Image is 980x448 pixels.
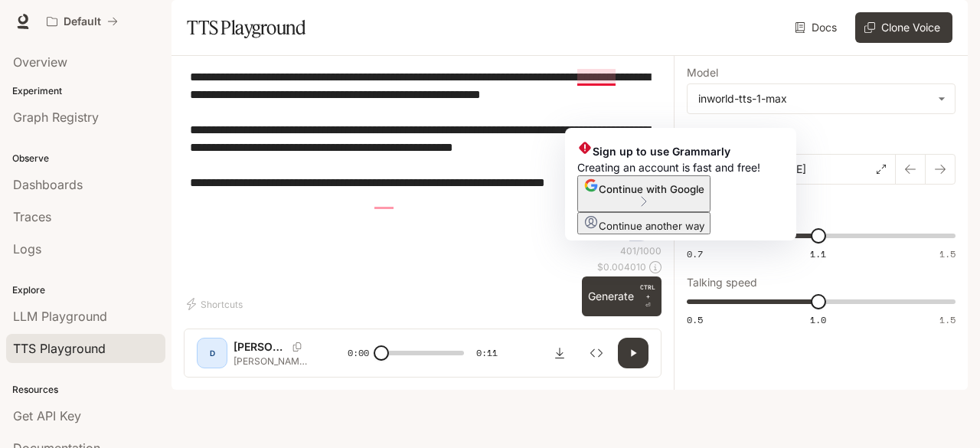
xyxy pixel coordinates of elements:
p: [PERSON_NAME] retrieved belongings from the car. One of the retrieved items was a clear trash bag... [234,355,311,368]
p: Model [687,67,718,78]
button: Download audio [544,338,575,368]
div: D [200,341,224,365]
span: 0.7 [687,247,703,260]
p: Talking speed [687,277,757,288]
span: 0:11 [476,345,498,361]
textarea: To enrich screen reader interactions, please activate Accessibility in Grammarly extension settings [190,68,655,244]
p: ⏎ [640,283,655,310]
button: All workspaces [40,6,125,37]
p: [PERSON_NAME] [234,339,286,355]
span: 1.5 [939,247,955,260]
div: inworld-tts-1-max [688,84,955,113]
h1: TTS Playground [187,12,305,43]
span: 0.5 [687,313,703,326]
button: Clone Voice [855,12,952,43]
button: Inspect [581,338,612,368]
a: Docs [792,12,843,43]
span: 1.0 [810,313,826,326]
button: Shortcuts [184,292,249,316]
span: 0:00 [348,345,369,361]
div: inworld-tts-1-max [698,91,930,106]
p: CTRL + [640,283,655,301]
button: GenerateCTRL +⏎ [582,276,661,316]
button: Copy Voice ID [286,342,308,352]
p: Default [64,15,101,28]
span: 1.1 [810,247,826,260]
span: 1.5 [939,313,955,326]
